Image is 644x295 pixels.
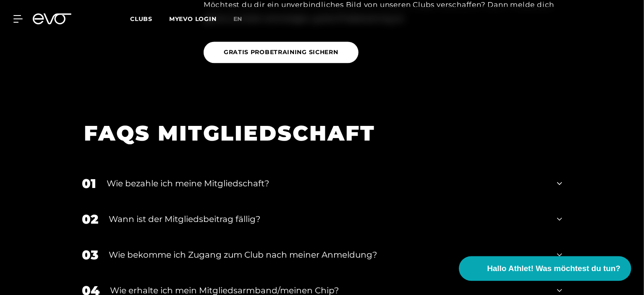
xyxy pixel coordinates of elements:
[204,35,362,69] a: GRATIS PROBETRAINING SICHERN
[487,263,621,274] span: Hallo Athlet! Was möchtest du tun?
[169,15,217,23] a: MYEVO LOGIN
[109,213,547,225] div: Wann ist der Mitgliedsbeitrag fällig?
[82,210,98,229] div: 02
[82,245,98,264] div: 03
[130,15,169,23] a: Clubs
[109,248,547,261] div: Wie bekomme ich Zugang zum Club nach meiner Anmeldung?
[233,14,253,24] a: en
[459,256,631,281] button: Hallo Athlet! Was möchtest du tun?
[84,120,550,147] h1: FAQS MITGLIEDSCHAFT
[130,15,152,23] span: Clubs
[224,48,338,57] span: GRATIS PROBETRAINING SICHERN
[107,177,547,190] div: Wie bezahle ich meine Mitgliedschaft?
[82,174,96,193] div: 01
[233,15,243,23] span: en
